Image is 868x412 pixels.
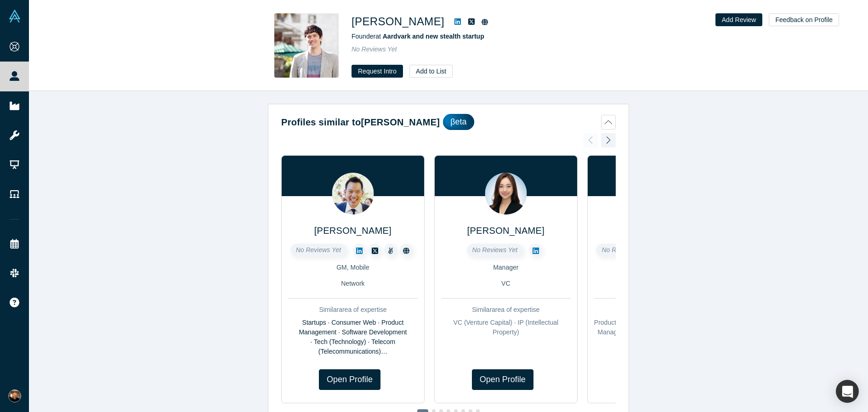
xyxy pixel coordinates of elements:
a: [PERSON_NAME] [314,226,391,236]
button: Profiles similar to[PERSON_NAME]βeta [281,114,616,130]
img: Nathan Stoll's Profile Image [274,13,339,78]
button: Add to List [409,65,453,78]
img: Alchemist Vault Logo [8,10,21,23]
span: Manager [493,264,518,271]
div: VC [441,279,571,288]
span: No Reviews Yet [472,246,518,254]
span: Product Management · VC (Venture Capital) · Management Consulting · Angel Investing · Apps [594,319,724,345]
h1: [PERSON_NAME] [352,13,444,30]
button: Feedback on Profile [769,13,839,26]
a: [PERSON_NAME] [467,226,545,236]
h2: Profiles similar to [PERSON_NAME] [281,115,440,129]
button: Request Intro [352,65,403,78]
img: Erick Tseng's Profile Image [332,173,374,214]
span: No Reviews Yet [352,45,397,53]
div: Network [288,279,418,288]
span: VC (Venture Capital) · IP (Intellectual Property) [454,319,559,336]
div: Similar area of expertise [441,305,571,315]
img: Jinny Jung's Profile Image [485,173,527,214]
div: Similar area of expertise [594,305,724,315]
div: Network [594,279,724,288]
span: Founder at [352,33,484,40]
img: Jeff Cherkassky's Account [8,389,21,402]
div: Startups · Consumer Web · Product Management · Software Development · Tech (Technology) · Telecom... [288,318,418,356]
a: Open Profile [472,369,533,390]
span: No Reviews Yet [296,246,341,254]
a: Open Profile [319,369,380,390]
button: Add Review [715,13,763,26]
a: Aardvark and new stealth startup [383,33,484,40]
span: No Reviews Yet [601,246,647,254]
div: βeta [443,114,474,130]
span: GM, Mobile [336,264,369,271]
div: Similar area of expertise [288,305,418,315]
